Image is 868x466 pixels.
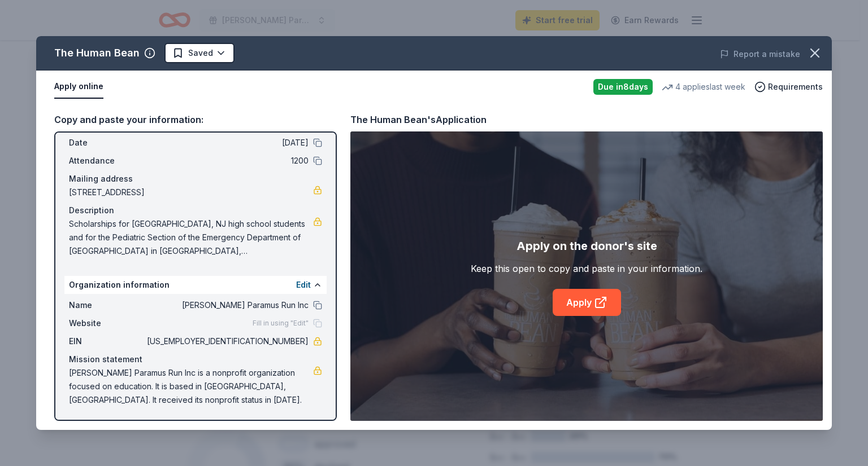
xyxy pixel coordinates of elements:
[553,289,621,316] a: Apply
[69,298,145,312] span: Name
[69,186,313,199] span: [STREET_ADDRESS]
[145,136,309,150] span: [DATE]
[754,80,823,94] button: Requirements
[69,172,322,186] div: Mailing address
[296,278,311,292] button: Edit
[145,154,309,168] span: 1200
[69,217,313,258] span: Scholarships for [GEOGRAPHIC_DATA], NJ high school students and for the Pediatric Section of the ...
[54,44,140,62] div: The Human Bean
[69,353,322,366] div: Mission statement
[593,79,653,95] div: Due in 8 days
[768,80,823,94] span: Requirements
[69,335,145,348] span: EIN
[69,204,322,217] div: Description
[54,112,337,127] div: Copy and paste your information:
[64,276,327,294] div: Organization information
[253,319,309,328] span: Fill in using "Edit"
[69,366,313,407] span: [PERSON_NAME] Paramus Run Inc is a nonprofit organization focused on education. It is based in [G...
[69,136,145,150] span: Date
[350,112,487,127] div: The Human Bean's Application
[145,335,309,348] span: [US_EMPLOYER_IDENTIFICATION_NUMBER]
[54,75,103,99] button: Apply online
[69,316,145,330] span: Website
[69,154,145,168] span: Attendance
[517,237,657,255] div: Apply on the donor's site
[662,80,745,94] div: 4 applies last week
[471,262,702,275] div: Keep this open to copy and paste in your information.
[188,46,213,60] span: Saved
[164,43,235,63] button: Saved
[720,47,800,61] button: Report a mistake
[145,298,309,312] span: [PERSON_NAME] Paramus Run Inc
